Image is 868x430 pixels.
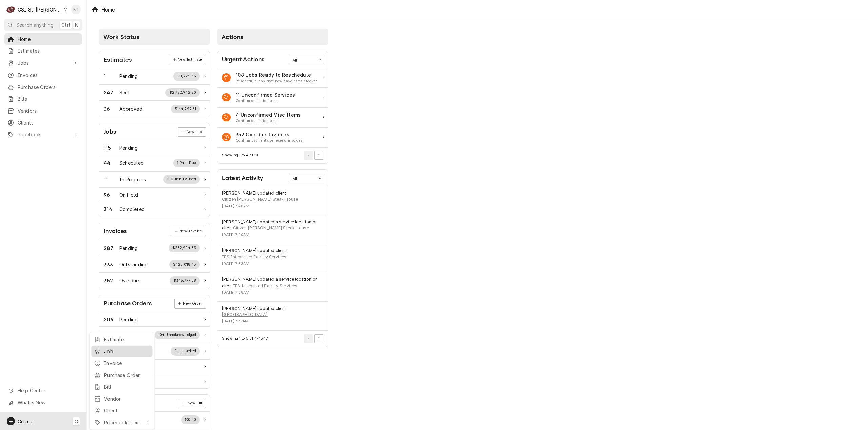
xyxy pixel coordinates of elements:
[104,336,150,343] div: Estimate
[104,407,150,414] div: Client
[104,360,150,367] div: Invoice
[104,371,150,379] div: Purchase Order
[104,419,143,426] div: Pricebook Item
[104,383,150,390] div: Bill
[104,395,150,402] div: Vendor
[104,348,150,355] div: Job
